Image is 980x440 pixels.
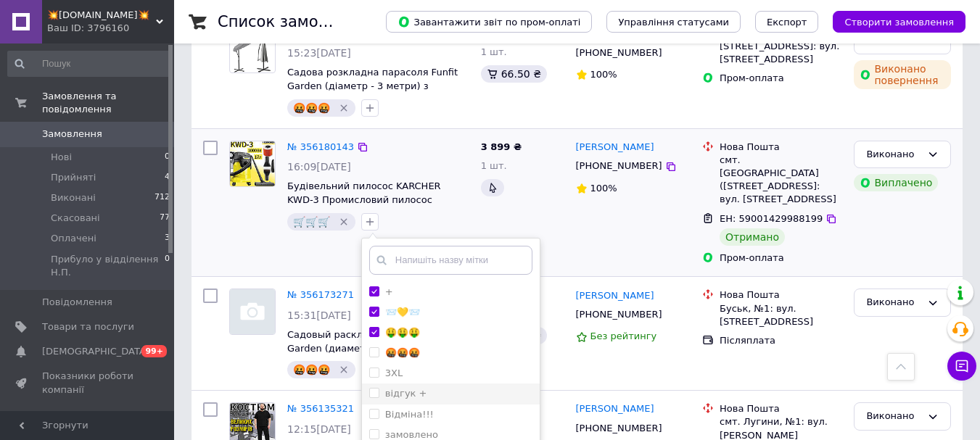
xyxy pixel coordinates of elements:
span: 1 шт. [481,46,507,57]
a: [PERSON_NAME] [576,289,654,303]
span: Завантажити звіт по пром-оплаті [398,15,580,28]
a: № 356180143 [287,141,354,152]
span: 16:09[DATE] [287,161,351,173]
div: [PHONE_NUMBER] [573,419,665,438]
div: Виконано [866,295,921,310]
span: 99+ [141,345,167,357]
div: Виконано [866,409,921,424]
span: 3 [165,232,170,245]
span: Товари та послуги [42,320,134,333]
svg: Видалити мітку [338,364,350,375]
div: Буськ, №1: вул. [STREET_ADDRESS] [720,302,842,328]
button: Чат з покупцем [947,352,976,381]
div: [STREET_ADDRESS]: вул. [STREET_ADDRESS] [720,40,842,66]
a: Створити замовлення [818,16,965,27]
span: Панель управління [42,408,134,434]
span: 77 [160,212,170,225]
span: Експорт [767,17,807,28]
div: Виплачено [854,174,938,191]
span: Без рейтингу [590,331,657,341]
span: 4 [165,171,170,184]
label: 📨💛📨 [385,307,420,317]
span: 🛒🛒🛒 [293,216,330,228]
a: Будівельний пилосос KARCHER KWD-3 Промисловий пилосос КАРХЕР КВД-3 для прибирання Пилосос професі... [287,180,462,245]
label: 🤬🤬🤬 [385,347,420,358]
div: Нова Пошта [720,141,842,154]
img: Фото товару [230,289,275,334]
div: [PHONE_NUMBER] [573,43,665,62]
h1: Список замовлень [218,13,365,30]
div: Нова Пошта [720,289,842,302]
a: Фото товару [229,141,276,187]
a: Садовый раскладной зонтик Funfit Garden (диаметр - 3 метра) с боковой стойкой, Серый [287,329,460,367]
span: 100% [590,69,617,80]
div: Виконано [866,147,921,162]
span: 3 899 ₴ [481,141,522,152]
input: Пошук [7,51,171,77]
span: Замовлення [42,128,102,141]
div: Ваш ID: 3796160 [47,22,174,35]
button: Експорт [755,11,819,33]
span: Скасовані [51,212,100,225]
label: + [385,286,393,297]
span: Прибуло у відділення Н.П. [51,253,165,279]
label: Відміна!!! [385,409,434,420]
span: 0 [165,151,170,164]
span: 12:15[DATE] [287,423,351,435]
span: 🤬🤬🤬 [293,102,330,114]
svg: Видалити мітку [338,216,350,228]
span: Замовлення та повідомлення [42,90,174,116]
button: Створити замовлення [833,11,965,33]
div: Виконано повернення [854,60,951,89]
span: [DEMOGRAPHIC_DATA] [42,345,149,358]
span: Повідомлення [42,296,112,309]
span: 🤬🤬🤬 [293,364,330,375]
div: 66.50 ₴ [481,65,547,83]
a: № 356135321 [287,403,354,414]
span: 15:31[DATE] [287,310,351,321]
span: 712 [155,191,170,204]
button: Завантажити звіт по пром-оплаті [386,11,592,33]
span: 15:23[DATE] [287,47,351,59]
div: Пром-оплата [720,72,842,85]
a: [PERSON_NAME] [576,402,654,416]
span: 1 шт. [481,160,507,171]
a: [PERSON_NAME] [576,141,654,154]
div: [PHONE_NUMBER] [573,305,665,324]
span: ЕН: 59001429988199 [720,213,823,224]
span: Виконані [51,191,96,204]
a: Садова розкладна парасоля Funfit Garden (діаметр - 3 метри) з боковою стійкою, Сіра [287,67,458,104]
div: [PHONE_NUMBER] [573,157,665,175]
label: 🤑🤑🤑 [385,327,420,338]
img: Фото товару [233,28,272,72]
span: Створити замовлення [844,17,954,28]
div: Післяплата [720,334,842,347]
img: Фото товару [230,141,275,186]
span: 0 [165,253,170,279]
a: Фото товару [229,289,276,335]
span: Прийняті [51,171,96,184]
svg: Видалити мітку [338,102,350,114]
a: Фото товару [229,27,276,73]
span: Нові [51,151,72,164]
input: Напишіть назву мітки [369,246,532,275]
a: № 356173271 [287,289,354,300]
button: Управління статусами [606,11,741,33]
span: 💥EWRO.SHOP💥 [47,9,156,22]
div: Отримано [720,228,785,246]
div: Пром-оплата [720,252,842,265]
label: 3XL [385,368,403,378]
span: 100% [590,183,617,194]
div: смт. [GEOGRAPHIC_DATA] ([STREET_ADDRESS]: вул. [STREET_ADDRESS] [720,154,842,207]
label: замовлено [385,429,438,440]
label: відгук + [385,388,427,399]
span: Показники роботи компанії [42,370,134,396]
div: Нова Пошта [720,402,842,415]
span: Управління статусами [618,17,729,28]
span: Оплачені [51,232,96,245]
